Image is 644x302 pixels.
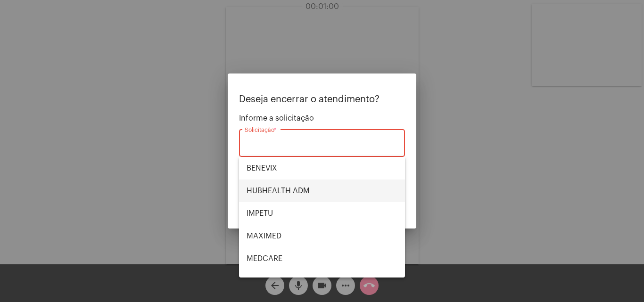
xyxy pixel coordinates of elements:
[247,202,397,225] span: IMPETU
[247,247,397,270] span: MEDCARE
[247,225,397,247] span: MAXIMED
[239,94,405,105] p: Deseja encerrar o atendimento?
[239,114,405,122] span: Informe a solicitação
[247,157,397,180] span: BENEVIX
[247,270,397,293] span: POSITIVA
[247,180,397,202] span: HUBHEALTH ADM
[245,141,399,149] input: Buscar solicitação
